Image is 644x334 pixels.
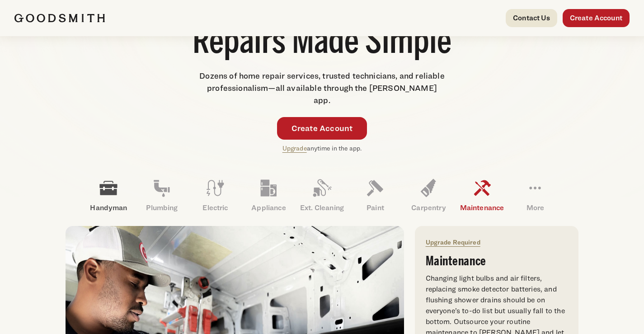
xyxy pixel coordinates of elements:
[135,172,188,219] a: Plumbing
[295,202,348,213] p: Ext. Cleaning
[282,144,307,152] a: Upgrade
[455,172,508,219] a: Maintenance
[402,202,455,213] p: Carpentry
[242,172,295,219] a: Appliance
[14,14,105,23] img: Goodsmith
[348,202,402,213] p: Paint
[455,202,508,213] p: Maintenance
[506,9,557,27] a: Contact Us
[188,202,242,213] p: Electric
[135,202,188,213] p: Plumbing
[426,238,480,246] a: Upgrade Required
[508,202,562,213] p: More
[242,202,295,213] p: Appliance
[295,172,348,219] a: Ext. Cleaning
[563,9,630,27] a: Create Account
[402,172,455,219] a: Carpentry
[82,172,135,219] a: Handyman
[199,71,444,105] span: Dozens of home repair services, trusted technicians, and reliable professionalism—all available t...
[348,172,402,219] a: Paint
[426,255,568,268] h3: Maintenance
[277,117,367,140] a: Create Account
[508,172,562,219] a: More
[188,172,242,219] a: Electric
[82,202,135,213] p: Handyman
[282,143,362,154] p: anytime in the app.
